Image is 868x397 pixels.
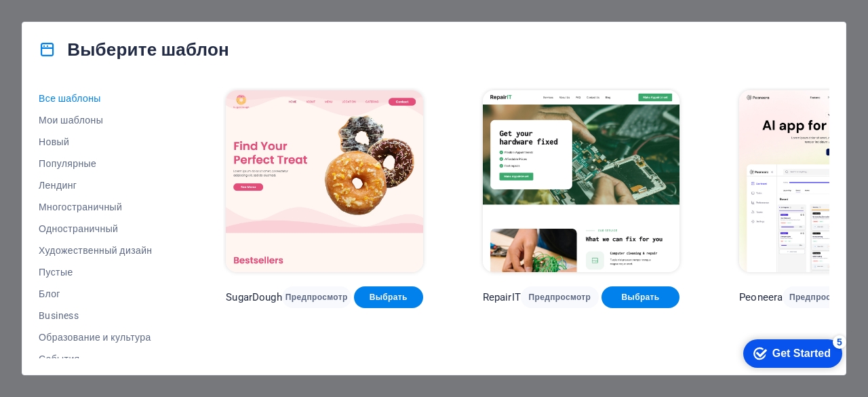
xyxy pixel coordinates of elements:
button: Пустые [39,261,166,283]
button: Мои шаблоны [39,109,166,131]
button: Предпросмотр [521,286,599,308]
img: RepairIT [483,90,679,272]
span: Образование и культура [39,332,166,343]
div: 5 [100,3,114,16]
span: Выбрать [365,292,412,303]
button: Образование и культура [39,326,166,348]
button: Business [39,305,166,326]
button: Лендинг [39,174,166,196]
button: Блог [39,283,166,305]
span: Пустые [39,267,166,278]
span: Выбрать [612,292,669,303]
button: Многостраничный [39,196,166,218]
span: Художественный дизайн [39,245,166,256]
p: SugarDough [226,290,281,304]
div: Get Started [40,15,98,27]
button: Художественный дизайн [39,240,166,261]
button: Предпросмотр [282,286,351,308]
span: События [39,354,166,364]
span: Предпросмотр [793,292,847,303]
p: Peoneera [739,290,783,304]
h4: Выберите шаблон [39,39,229,60]
span: Новый [39,136,166,147]
span: Предпросмотр [293,292,340,303]
button: Выбрать [354,286,423,308]
button: Популярные [39,153,166,174]
span: Мои шаблоны [39,115,166,126]
span: Лендинг [39,180,166,191]
div: Get Started 5 items remaining, 0% complete [11,7,110,35]
button: События [39,348,166,370]
span: Все шаблоны [39,93,166,104]
button: Выбрать [601,286,679,308]
button: Предпросмотр [783,286,858,308]
button: Одностраничный [39,218,166,240]
button: Новый [39,131,166,153]
img: SugarDough [226,90,422,272]
span: Популярные [39,158,166,169]
button: Все шаблоны [39,88,166,109]
span: Блог [39,288,166,299]
span: Предпросмотр [532,292,588,303]
span: Одностраничный [39,223,166,234]
span: Многостраничный [39,202,166,212]
span: Business [39,310,166,321]
p: RepairIT [483,290,521,304]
